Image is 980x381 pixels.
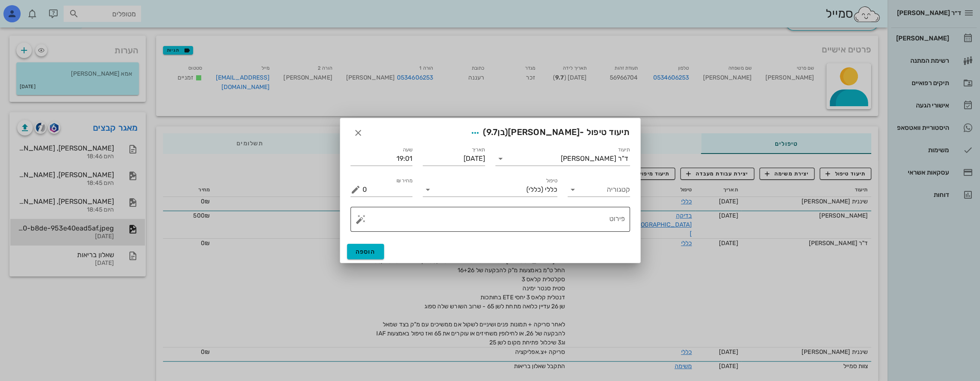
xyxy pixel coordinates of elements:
[495,152,630,166] div: תיעודד"ר [PERSON_NAME]
[471,147,485,153] label: תאריך
[618,147,630,153] label: תיעוד
[508,127,580,137] span: [PERSON_NAME]
[396,178,413,184] label: מחיר ₪
[356,248,376,255] span: הוספה
[561,155,628,163] div: ד"ר [PERSON_NAME]
[467,125,630,141] span: תיעוד טיפול -
[546,178,557,184] label: טיפול
[347,244,384,259] button: הוספה
[486,127,498,137] span: 9.7
[403,147,413,153] label: שעה
[526,186,543,194] span: (כללי)
[483,127,508,137] span: (בן )
[545,186,557,194] span: כללי
[350,184,361,195] button: מחיר ₪ appended action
